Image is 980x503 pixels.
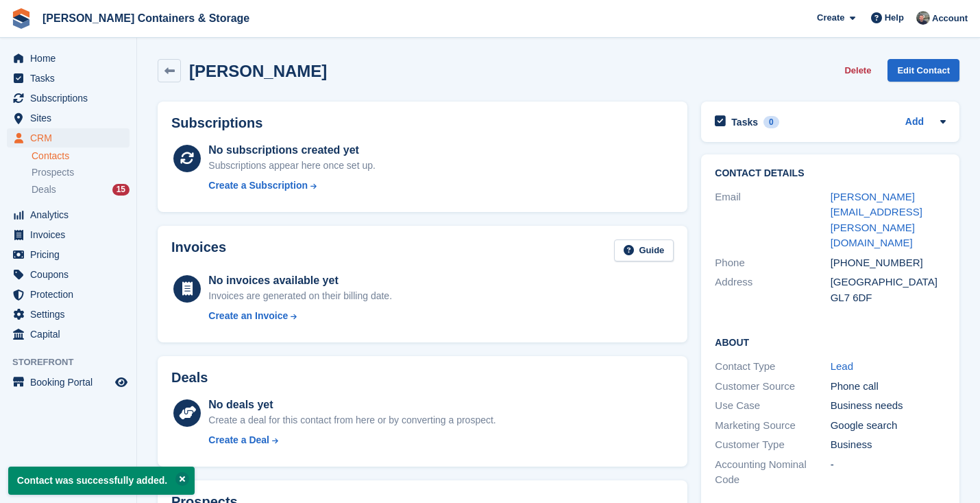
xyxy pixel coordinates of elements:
div: Customer Source [715,379,830,395]
span: Deals [32,183,56,196]
span: Protection [30,285,112,304]
button: Delete [839,59,877,82]
a: Create a Deal [208,433,495,447]
div: Invoices are generated on their billing date. [208,289,392,303]
span: Prospects [32,166,74,179]
div: Marketing Source [715,418,830,434]
span: Settings [30,305,112,324]
a: Create a Subscription [208,178,376,193]
div: No invoices available yet [208,272,392,289]
a: menu [7,205,130,224]
div: Email [715,189,830,251]
span: Capital [30,325,112,344]
span: Sites [30,108,112,128]
a: menu [7,265,130,284]
a: Lead [831,360,853,372]
a: Preview store [113,374,130,390]
a: Edit Contact [887,59,959,82]
div: No subscriptions created yet [208,142,376,159]
a: Deals 15 [32,183,130,197]
a: menu [7,305,130,324]
span: Home [30,49,112,68]
h2: Subscriptions [171,115,674,131]
div: Accounting Nominal Code [715,457,830,488]
span: CRM [30,128,112,148]
div: No deals yet [208,397,495,413]
h2: Contact Details [715,168,946,179]
h2: Tasks [731,116,758,128]
div: Contact Type [715,359,830,375]
span: Coupons [30,265,112,284]
a: menu [7,325,130,344]
img: stora-icon-8386f47178a22dfd0bd8f6a31ec36ba5ce8667c1dd55bd0f319d3a0aa187defe.svg [11,8,32,29]
span: Invoices [30,225,112,244]
div: Subscriptions appear here once set up. [208,159,376,173]
span: Help [885,11,904,25]
div: [GEOGRAPHIC_DATA] [831,274,946,290]
div: Business needs [831,398,946,414]
h2: Invoices [171,239,226,262]
div: Create a Subscription [208,178,308,193]
a: [PERSON_NAME][EMAIL_ADDRESS][PERSON_NAME][DOMAIN_NAME] [831,191,922,249]
a: Contacts [32,150,130,163]
span: Booking Portal [30,373,112,392]
img: Adam Greenhalgh [916,11,930,25]
a: menu [7,128,130,148]
span: Account [932,12,968,25]
a: [PERSON_NAME] Containers & Storage [37,7,255,30]
div: Customer Type [715,437,830,453]
div: 0 [763,116,779,128]
h2: [PERSON_NAME] [189,62,327,80]
span: Tasks [30,69,112,88]
span: Subscriptions [30,89,112,108]
div: Address [715,274,830,305]
span: Create [817,11,844,25]
div: Create a Deal [208,433,269,447]
p: Contact was successfully added. [8,467,195,495]
a: menu [7,225,130,244]
a: Prospects [32,165,130,180]
a: menu [7,69,130,88]
a: Guide [614,239,674,262]
a: Add [905,115,924,130]
div: GL7 6DF [831,290,946,306]
span: Storefront [12,355,136,369]
a: menu [7,89,130,108]
a: menu [7,245,130,264]
a: menu [7,373,130,392]
div: 15 [112,184,130,196]
a: menu [7,108,130,128]
span: Pricing [30,245,112,264]
div: Phone call [831,379,946,395]
span: Analytics [30,205,112,224]
div: Phone [715,255,830,271]
div: Use Case [715,398,830,414]
div: Business [831,437,946,453]
div: - [831,457,946,488]
div: Google search [831,418,946,434]
a: menu [7,49,130,68]
a: menu [7,285,130,304]
div: Create a deal for this contact from here or by converting a prospect. [208,413,495,428]
h2: Deals [171,370,208,386]
h2: About [715,335,946,349]
div: Create an Invoice [208,309,288,323]
div: [PHONE_NUMBER] [831,255,946,271]
a: Create an Invoice [208,309,392,323]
